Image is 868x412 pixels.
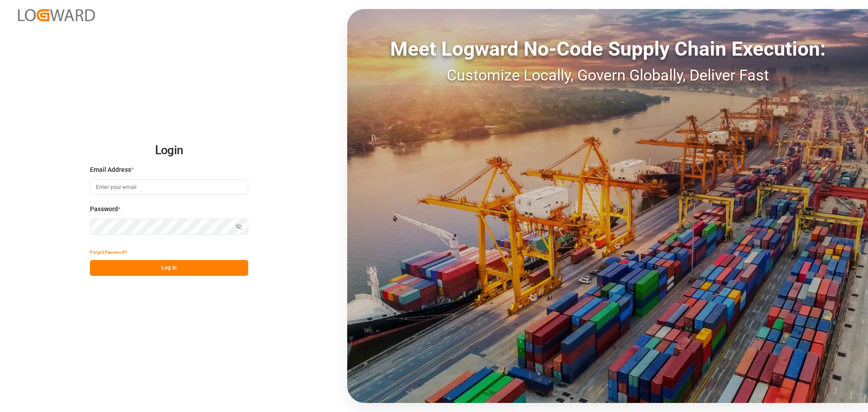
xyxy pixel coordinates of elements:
[90,136,248,165] h2: Login
[90,260,248,276] button: Log In
[90,165,131,175] span: Email Address
[90,244,127,260] button: Forgot Password?
[18,9,95,21] img: Logward_new_orange.png
[90,204,118,214] span: Password
[347,34,868,64] div: Meet Logward No-Code Supply Chain Execution:
[347,64,868,87] div: Customize Locally, Govern Globally, Deliver Fast
[90,179,248,195] input: Enter your email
